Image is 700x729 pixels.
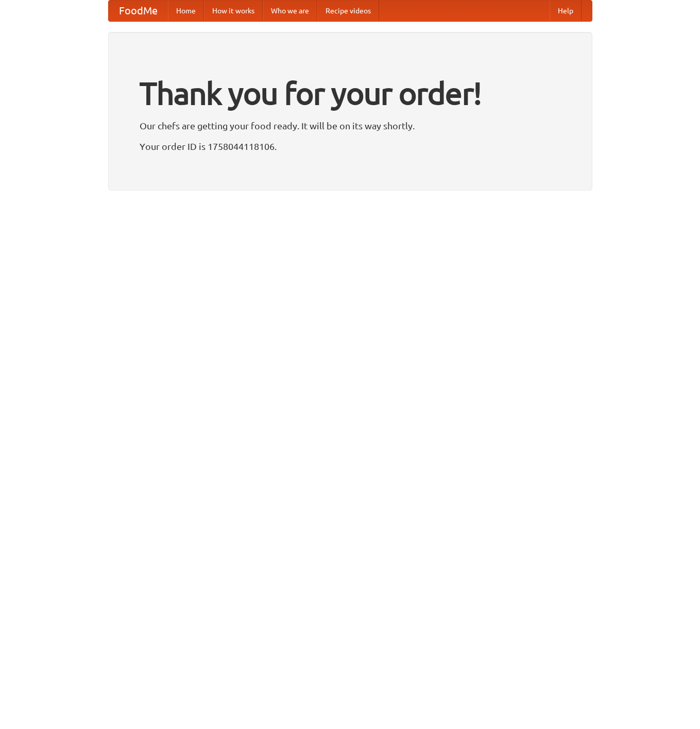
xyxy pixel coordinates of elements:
a: FoodMe [109,1,168,21]
p: Our chefs are getting your food ready. It will be on its way shortly. [140,118,561,133]
a: Help [550,1,582,21]
a: Who we are [263,1,317,21]
p: Your order ID is 1758044118106. [140,139,561,154]
h1: Thank you for your order! [140,69,561,118]
a: How it works [204,1,263,21]
a: Home [168,1,204,21]
a: Recipe videos [317,1,379,21]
